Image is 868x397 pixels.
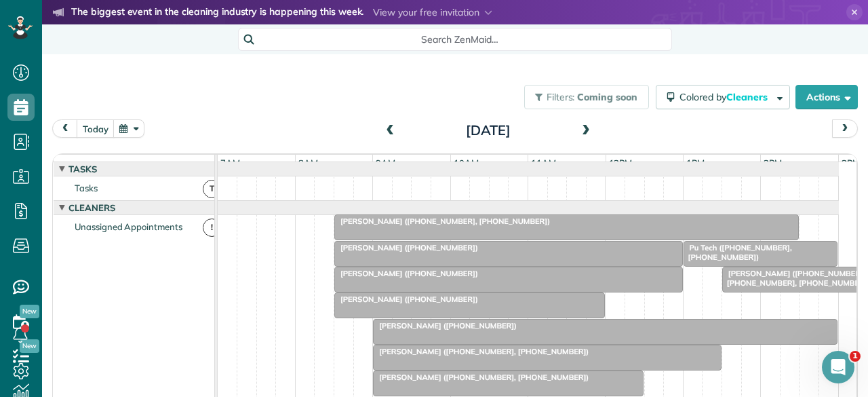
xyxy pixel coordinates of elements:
span: Cleaners [66,202,118,213]
span: T [203,180,221,198]
span: [PERSON_NAME] ([PHONE_NUMBER]) [334,243,479,252]
span: 1pm [684,157,707,168]
span: 8am [296,157,321,168]
span: 9am [373,157,398,168]
iframe: Intercom live chat [822,351,854,383]
span: Coming soon [577,91,638,103]
span: Tasks [66,164,100,174]
span: Filters: [547,91,575,103]
span: ! [203,219,221,237]
span: 11am [528,157,559,168]
span: 3pm [839,157,863,168]
span: [PERSON_NAME] ([PHONE_NUMBER]) [334,269,479,278]
span: 1 [850,351,861,362]
span: [PERSON_NAME] ([PHONE_NUMBER]) [334,295,479,304]
span: [PERSON_NAME] ([PHONE_NUMBER]) [372,321,517,330]
span: [PERSON_NAME] ([PHONE_NUMBER], [PHONE_NUMBER]) [334,216,551,226]
button: prev [52,119,78,138]
button: Actions [795,85,858,109]
span: 12pm [606,157,635,168]
span: 10am [451,157,481,168]
span: Pu Tech ([PHONE_NUMBER], [PHONE_NUMBER]) [683,243,792,262]
button: next [832,119,858,138]
strong: The biggest event in the cleaning industry is happening this week. [71,5,363,20]
span: [PERSON_NAME] ([PHONE_NUMBER], [PHONE_NUMBER]) [372,347,589,356]
span: Colored by [679,91,772,103]
button: today [77,119,115,138]
span: Cleaners [726,91,770,103]
span: Unassigned Appointments [72,221,185,232]
span: 2pm [761,157,785,168]
h2: [DATE] [403,123,573,138]
span: Tasks [72,183,100,193]
span: New [20,305,39,318]
button: Colored byCleaners [656,85,790,109]
span: 7am [218,157,243,168]
span: [PERSON_NAME] ([PHONE_NUMBER], [PHONE_NUMBER]) [372,373,589,382]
